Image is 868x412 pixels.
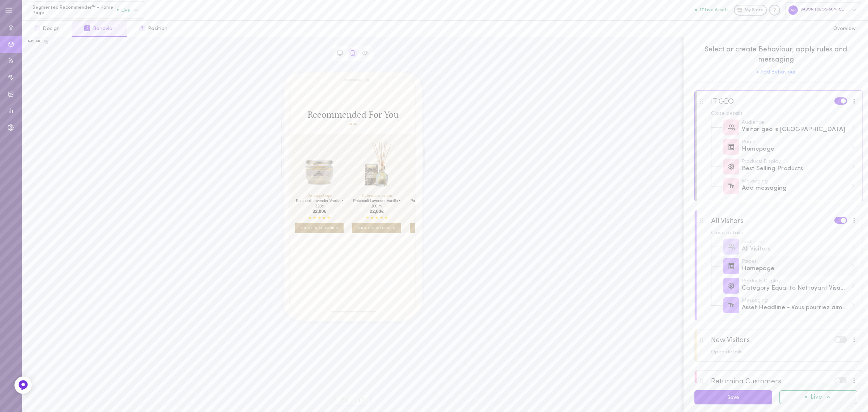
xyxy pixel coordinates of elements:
h2: Recommended For You [299,110,407,125]
span: Undo [335,394,353,406]
span: Ajouter au panier [409,223,458,233]
button: Live [779,390,857,404]
span: Segmented Recommender™ - Home Page [33,5,117,16]
span: € [381,209,383,214]
button: Save [694,390,772,404]
div: Products Display [742,279,848,284]
button: + Add Behaviour [756,70,796,75]
div: Returning CustomersOpen details [694,370,863,403]
div: Ajouter au panier [349,134,404,233]
span: Select or create Behaviour, apply rules and messaging [694,45,857,65]
button: 3Position [127,21,180,37]
div: Ajouter au panier [292,134,347,233]
h3: Diffuseur de parfum [351,193,402,198]
button: 1Design [22,21,72,37]
h4: Patchouli Lavender Vanilla • 100 ml [351,198,402,209]
div: Open details [711,350,858,355]
div: All Visitors [711,217,744,226]
div: Pages [742,140,848,145]
div: Asset Headline - Vous pourriez aimer [742,298,856,312]
div: Homepage [742,140,856,154]
span: Redo [353,394,371,406]
div: Audience [742,240,848,245]
img: Feedback Button [18,380,29,391]
div: Messaging [742,179,848,184]
div: Knowledge center [769,5,780,16]
button: Overview [821,21,868,37]
button: 17 Live Assets [695,8,729,12]
span: 1 [34,25,40,31]
div: IT GEO [711,97,734,106]
h3: Gommage Corps [294,193,345,198]
div: All VisitorsClose detailsAudienceAll VisitorsPagesHomepageProducts DisplayCategory Equal to Netto... [694,210,863,321]
div: All Visitors [742,245,848,254]
h4: Patchouli Lavender Vanilla • 320g [294,198,345,209]
div: Best Selling Products [742,159,856,173]
div: Visitor geo is [GEOGRAPHIC_DATA] [742,125,848,134]
span: 22,00 [370,209,381,214]
span: Ajouter au panier [295,223,344,233]
div: Best Selling Products [742,164,848,173]
a: My Store [734,5,767,16]
div: Category Equal to Nettoyant Visage (407598530796) [742,279,856,293]
div: All Visitors [742,240,856,254]
span: 2 [84,25,90,31]
span: Live [810,394,822,400]
div: Add messaging [742,184,848,193]
div: f-15040 [28,39,42,44]
div: IT GEOClose detailsAudienceVisitor geo is [GEOGRAPHIC_DATA]PagesHomepageProducts DisplayBest Sell... [694,91,863,201]
div: Category Equal to Nettoyant Visage (407598530796) [742,284,848,293]
div: Homepage [742,145,848,154]
div: New VisitorsOpen details [694,329,863,362]
div: Messaging [742,298,848,303]
div: Close details [711,111,858,116]
span: 32,00 [312,209,324,214]
span: My Store [745,7,763,14]
h4: Patchouli Lavender Vanilla • 100 ml [408,198,460,209]
button: 2Behavior [72,21,127,37]
span: Ajouter au panier [352,223,401,233]
div: Visitor geo is Italy [742,120,856,134]
div: Homepage [742,264,848,273]
div: Returning Customers [711,377,781,386]
div: SABON [GEOGRAPHIC_DATA] [785,2,861,18]
div: Close details [711,231,858,236]
div: Pages [742,259,848,264]
span: Live [117,8,130,12]
div: Asset Headline - Vous pourriez aimer [742,303,848,312]
span: 3 [139,25,145,31]
a: 17 Live Assets [695,8,734,13]
span: € [324,209,326,214]
div: Ajouter au panier [406,134,461,233]
h3: Huile Sublimatrice [408,193,460,198]
div: Products Display [742,159,848,164]
div: Add messaging [742,179,856,193]
div: Homepage [742,259,856,273]
div: New Visitors [711,336,750,345]
div: Audience [742,120,848,125]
